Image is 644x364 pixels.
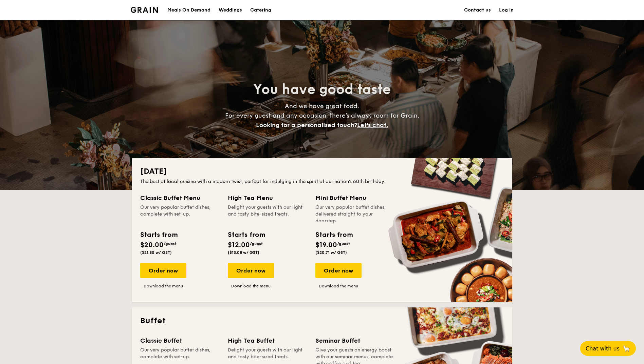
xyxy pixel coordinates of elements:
div: Starts from [315,230,352,240]
span: /guest [337,241,350,246]
span: And we have great food. For every guest and any occasion, there’s always room for Grain. [225,102,419,129]
span: $12.00 [228,241,250,249]
span: Chat with us [586,345,620,352]
a: Download the menu [228,283,274,289]
div: Mini Buffet Menu [315,193,395,203]
a: Logotype [131,7,158,13]
div: Order now [228,263,274,278]
h2: Buffet [140,316,504,326]
div: High Tea Buffet [228,336,307,345]
span: ($21.80 w/ GST) [140,250,172,255]
div: Seminar Buffet [315,336,395,345]
span: /guest [164,241,177,246]
div: Order now [315,263,362,278]
div: Starts from [140,230,177,240]
div: Our very popular buffet dishes, delivered straight to your doorstep. [315,204,395,224]
div: Delight your guests with our light and tasty bite-sized treats. [228,204,307,224]
span: 🦙 [622,345,630,352]
span: You have good taste [253,81,391,98]
button: Chat with us🦙 [580,341,636,356]
div: Our very popular buffet dishes, complete with set-up. [140,204,220,224]
div: The best of local cuisine with a modern twist, perfect for indulging in the spirit of our nation’... [140,178,504,185]
div: Starts from [228,230,265,240]
span: ($20.71 w/ GST) [315,250,347,255]
a: Download the menu [140,283,186,289]
span: Let's chat. [357,121,388,129]
a: Download the menu [315,283,362,289]
span: Looking for a personalised touch? [256,121,357,129]
span: $20.00 [140,241,164,249]
h2: [DATE] [140,166,504,177]
span: ($13.08 w/ GST) [228,250,259,255]
span: /guest [250,241,263,246]
span: $19.00 [315,241,337,249]
img: Grain [131,7,158,13]
div: Classic Buffet Menu [140,193,220,203]
div: High Tea Menu [228,193,307,203]
div: Order now [140,263,186,278]
div: Classic Buffet [140,336,220,345]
